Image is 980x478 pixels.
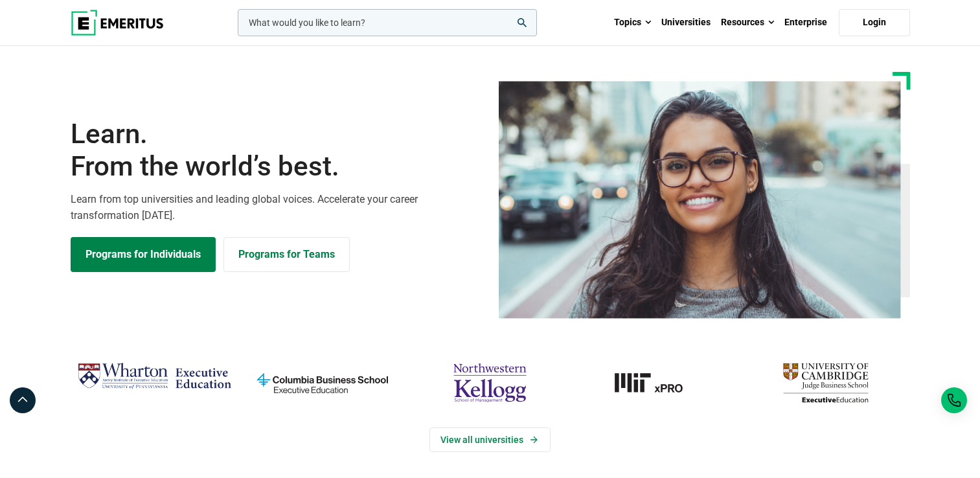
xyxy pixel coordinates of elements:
[499,81,901,319] img: Learn from the world's best
[580,358,735,408] a: MIT-xPRO
[429,427,551,452] a: View Universities
[223,237,350,272] a: Explore for Business
[238,9,537,36] input: woocommerce-product-search-field-0
[748,358,903,408] img: cambridge-judge-business-school
[71,191,483,224] p: Learn from top universities and leading global voices. Accelerate your career transformation [DATE].
[580,358,735,408] img: MIT xPRO
[71,150,483,183] span: From the world’s best.
[839,9,910,36] a: Login
[77,358,232,396] img: Wharton Executive Education
[71,118,483,183] h1: Learn.
[245,358,400,408] img: columbia-business-school
[413,358,567,408] img: northwestern-kellogg
[71,237,216,272] a: Explore Programs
